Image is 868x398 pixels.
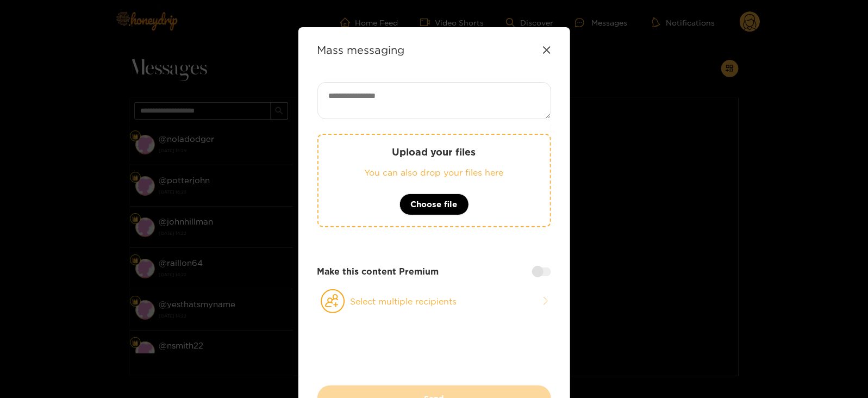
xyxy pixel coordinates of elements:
[317,43,405,56] strong: Mass messaging
[340,166,528,179] p: You can also drop your files here
[317,265,439,278] strong: Make this content Premium
[411,198,458,211] span: Choose file
[340,146,528,158] p: Upload your files
[317,289,551,314] button: Select multiple recipients
[399,194,469,215] button: Choose file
